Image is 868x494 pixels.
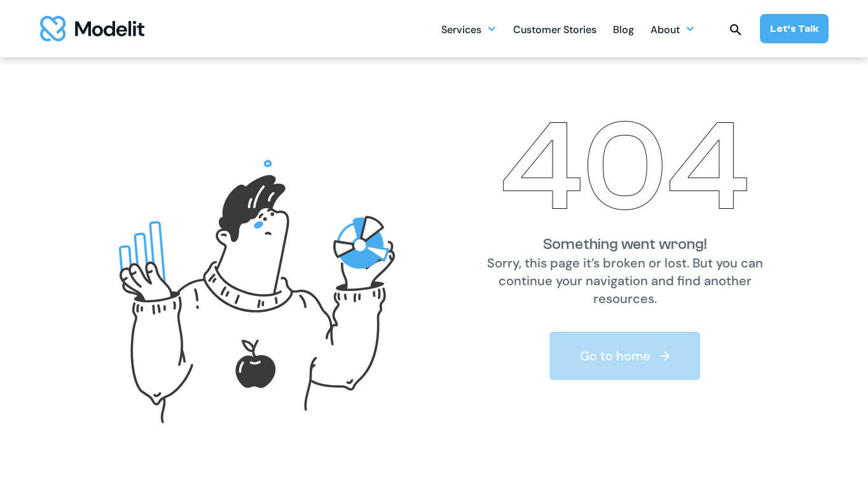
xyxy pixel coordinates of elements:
[580,347,651,365] div: Go to home
[474,254,776,307] p: Sorry, this page it’s broken or lost. But you can continue your navigation and find another resou...
[441,18,481,43] div: Services
[441,17,497,41] div: Services
[40,16,144,41] a: home
[513,18,596,43] div: Customer Stories
[613,17,634,41] a: Blog
[760,14,829,43] a: Let’s Talk
[549,332,700,380] a: Go to home
[657,348,672,363] img: arrow right
[543,234,707,254] h1: Something went wrong!
[651,17,695,41] div: About
[40,16,144,41] img: modelit logo
[513,17,596,41] a: Customer Stories
[651,18,680,43] div: About
[613,18,634,43] div: Blog
[770,22,818,36] div: Let’s Talk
